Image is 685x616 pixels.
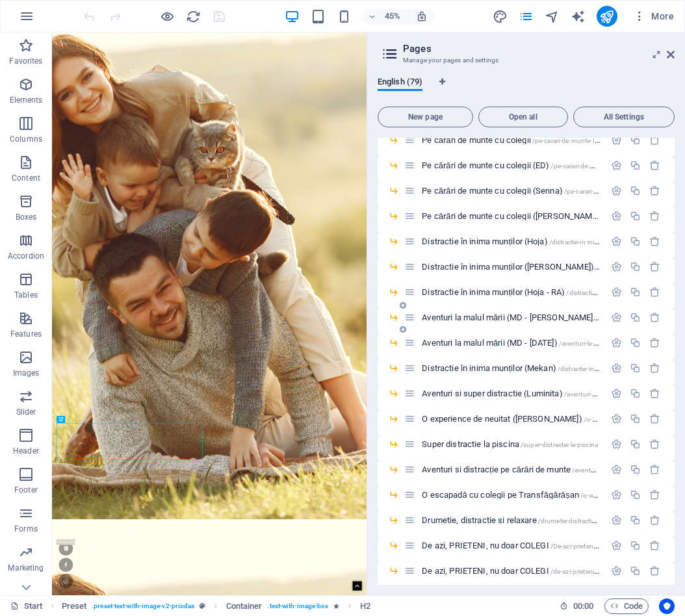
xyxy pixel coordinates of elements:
span: Distractie în inima munților (Hoja - RA) [422,287,658,297]
div: Settings [611,261,622,272]
div: Language Tabs [378,77,675,101]
div: Remove [649,287,660,298]
div: Duplicate [630,160,641,171]
button: 45% [363,8,409,24]
div: Duplicate [630,363,641,374]
div: Settings [611,337,622,348]
span: 00 00 [573,598,593,614]
span: /aventuri-la-malul-marii-md-[DATE] [559,340,661,347]
span: New page [383,113,467,121]
span: Click to open page [422,515,626,525]
button: Click here to leave preview mode and continue editing [159,8,175,24]
span: /distractie-in-inima-muntilor-MK [558,365,651,372]
div: Duplicate [630,515,641,526]
span: Click to open page [422,160,650,170]
span: Click to open page [422,338,660,348]
div: Duplicate [630,388,641,399]
div: Duplicate [630,565,641,576]
div: Settings [611,312,622,323]
div: Aventuri la malul mării (MD - [PERSON_NAME])/aventuri-la-malul-[PERSON_NAME] [418,313,604,322]
div: Distractie în inima munților (Mekan)/distractie-in-inima-muntilor-MK [418,364,604,372]
div: Duplicate [630,337,641,348]
span: /pe-carari-de-munte-cu-colegii-7C [550,162,650,170]
button: Code [604,598,649,614]
span: Open all [484,113,562,121]
p: Elements [10,95,43,105]
span: /o-experienta-de-neuitat [584,416,654,423]
span: Click to open page [422,186,668,196]
p: Images [13,368,40,378]
h6: Session time [560,598,594,614]
div: Settings [611,185,622,196]
div: Remove [649,413,660,424]
button: Open all [478,107,568,127]
p: Marketing [8,563,44,573]
div: Aventuri si distracție pe cărări de munte/aventuri-si-distractie-pe-carari-de-munte [418,465,604,474]
i: Publish [599,9,614,24]
span: Click to select. Double-click to edit [62,598,87,614]
div: Super distractie la piscina/super-distractie-la-piscina [418,440,604,448]
p: Slider [16,407,36,417]
div: Remove [649,337,660,348]
div: Remove [649,515,660,526]
div: Settings [611,160,622,171]
button: All Settings [573,107,675,127]
i: Element contains an animation [333,602,339,610]
div: Remove [649,236,660,247]
span: Click to open page [422,363,651,373]
button: text_generator [571,8,586,24]
div: Pe cărări de munte cu colegii ([PERSON_NAME]) [418,212,604,220]
i: Navigator [545,9,560,24]
i: Pages (Ctrl+Alt+S) [519,9,534,24]
div: Distractie în inima munților ([PERSON_NAME])/distractie-in-inima-muntilor-bark [418,263,604,271]
div: Duplicate [630,540,641,551]
span: /pe-carari-de-munte-ICHB [532,137,608,144]
div: Remove [649,312,660,323]
div: Settings [611,540,622,551]
p: Footer [14,485,38,495]
div: De azi, PRIETENI, nu doar COLEGI/de-azi-prieteni-nu-doar-colegi-ICHB-Liceu [418,567,604,575]
span: Code [610,598,643,614]
div: Duplicate [630,261,641,272]
span: More [633,10,674,23]
p: Boxes [16,212,37,222]
span: Click to open page [422,414,654,424]
a: Click to cancel selection. Double-click to open Pages [10,598,43,614]
div: Duplicate [630,287,641,298]
div: Duplicate [630,413,641,424]
span: Click to select. Double-click to edit [360,598,370,614]
p: Accordion [8,251,44,261]
div: Settings [611,489,622,500]
h2: Pages [403,43,675,55]
div: Remove [649,211,660,222]
div: Distractie în inima munților (Hoja)/distractie-in-inima-muntilor-HJ [418,237,604,246]
div: Duplicate [630,185,641,196]
h6: 45% [382,8,403,24]
div: Settings [611,135,622,146]
span: /de-azi-prieteni-nu-doar-colegi-ICHB-Liceu [550,568,674,575]
div: Settings [611,287,622,298]
div: O escapadă cu colegii pe Transfăgărășan/o-escapada-cu-colegii-pe-transfagarasan [418,491,604,499]
div: Duplicate [630,464,641,475]
div: Aventuri si super distractie (Luminita)/aventuri-si-super-distractie [418,389,604,398]
p: Header [13,446,39,456]
p: Content [12,173,40,183]
button: navigator [545,8,560,24]
div: Settings [611,388,622,399]
i: This element is a customizable preset [200,602,205,610]
button: New page [378,107,473,127]
span: /distractie-in-inima-muntilor-HJ [549,238,641,246]
p: Columns [10,134,42,144]
span: Click to open page [422,389,643,398]
button: Usercentrics [659,598,675,614]
div: Remove [649,185,660,196]
span: . text-with-image-box [267,598,328,614]
div: Duplicate [630,135,641,146]
div: Remove [649,388,660,399]
div: Remove [649,135,660,146]
span: /super-distractie-la-piscina [521,441,598,448]
i: AI Writer [571,9,586,24]
div: Settings [611,464,622,475]
div: Duplicate [630,489,641,500]
nav: breadcrumb [62,598,370,614]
